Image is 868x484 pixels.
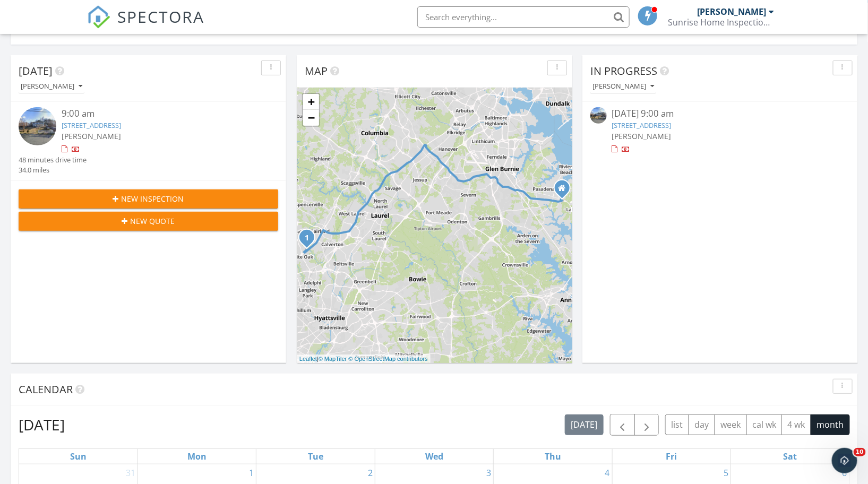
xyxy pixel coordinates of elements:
[319,356,347,362] a: © MapTiler
[19,414,65,435] h2: [DATE]
[664,449,679,464] a: Friday
[634,414,659,436] button: Next month
[811,414,850,435] button: month
[665,414,689,435] button: list
[19,107,278,175] a: 9:00 am [STREET_ADDRESS] [PERSON_NAME] 48 minutes drive time 34.0 miles
[833,25,849,34] span: View
[603,464,612,481] a: Go to September 4, 2025
[592,83,654,90] div: [PERSON_NAME]
[349,356,428,362] a: © OpenStreetMap contributors
[19,382,73,396] span: Calendar
[62,107,256,120] div: 9:00 am
[715,414,747,435] button: week
[306,449,325,464] a: Tuesday
[299,356,317,362] a: Leaflet
[305,64,328,78] span: Map
[543,449,563,464] a: Thursday
[307,237,313,244] div: 1417 Milestone Dr, Silver Spring, MD 20904
[417,6,630,28] input: Search everything...
[19,155,87,165] div: 48 minutes drive time
[131,215,175,227] span: New Quote
[590,80,656,94] button: [PERSON_NAME]
[612,120,672,130] a: [STREET_ADDRESS]
[19,64,53,78] span: [DATE]
[746,414,783,435] button: cal wk
[21,83,82,90] div: [PERSON_NAME]
[118,5,205,28] span: SPECTORA
[854,448,866,456] span: 10
[62,131,121,141] span: [PERSON_NAME]
[668,17,775,28] div: Sunrise Home Inspections, LLC
[305,235,309,242] i: 1
[781,449,800,464] a: Saturday
[122,193,184,204] span: New Inspection
[562,188,569,194] div: 4157 Mountain Rd, Pasadena MD 21122
[185,449,209,464] a: Monday
[612,107,829,120] div: [DATE] 9:00 am
[124,464,137,481] a: Go to August 31, 2025
[19,80,84,94] button: [PERSON_NAME]
[484,464,493,481] a: Go to September 3, 2025
[689,414,715,435] button: day
[87,14,205,37] a: SPECTORA
[19,189,278,209] button: New Inspection
[590,64,657,78] span: In Progress
[565,414,604,435] button: [DATE]
[590,107,607,124] img: streetview
[303,94,319,110] a: Zoom in
[423,449,445,464] a: Wednesday
[698,6,767,17] div: [PERSON_NAME]
[366,464,375,481] a: Go to September 2, 2025
[19,212,278,231] button: New Quote
[19,107,56,145] img: streetview
[612,131,672,141] span: [PERSON_NAME]
[610,414,635,436] button: Previous month
[247,464,256,481] a: Go to September 1, 2025
[721,464,731,481] a: Go to September 5, 2025
[590,107,850,154] a: [DATE] 9:00 am [STREET_ADDRESS] [PERSON_NAME]
[68,449,89,464] a: Sunday
[19,165,87,175] div: 34.0 miles
[832,448,857,473] iframe: Intercom live chat
[303,110,319,126] a: Zoom out
[781,414,811,435] button: 4 wk
[62,120,121,130] a: [STREET_ADDRESS]
[87,5,110,29] img: The Best Home Inspection Software - Spectora
[297,355,431,364] div: |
